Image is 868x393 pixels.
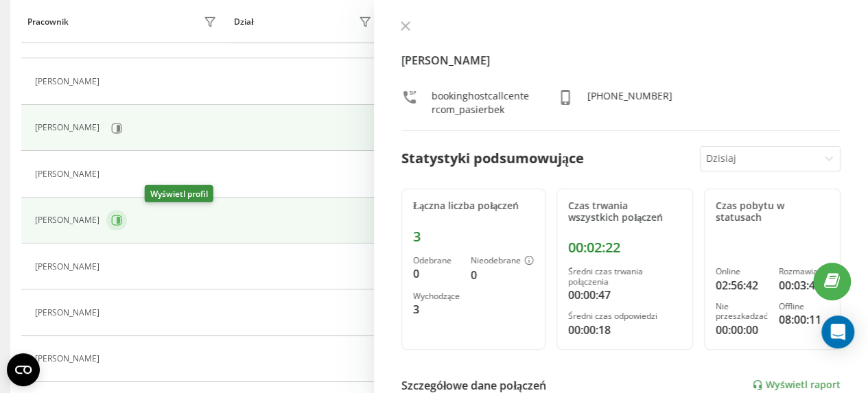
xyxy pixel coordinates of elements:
[779,267,829,276] div: Rozmawia
[716,267,768,276] div: Online
[401,52,841,69] h4: [PERSON_NAME]
[587,89,672,117] div: [PHONE_NUMBER]
[432,89,530,117] div: bookinghostcallcentercom_pasierbek
[35,308,103,318] div: [PERSON_NAME]
[35,169,103,179] div: [PERSON_NAME]
[413,228,534,245] div: 3
[401,148,584,169] div: Statystyki podsumowujące
[716,200,829,224] div: Czas pobytu w statusach
[471,256,534,267] div: Nieodebrane
[413,291,460,301] div: Wychodzące
[35,354,103,364] div: [PERSON_NAME]
[716,277,768,294] div: 02:56:42
[35,77,103,86] div: [PERSON_NAME]
[752,379,841,391] a: Wyświetl raport
[35,123,103,132] div: [PERSON_NAME]
[568,239,681,256] div: 00:02:22
[145,185,213,202] div: Wyświetl profil
[413,256,460,265] div: Odebrane
[35,215,103,225] div: [PERSON_NAME]
[568,287,681,303] div: 00:00:47
[568,200,681,224] div: Czas trwania wszystkich połączeń
[716,302,768,322] div: Nie przeszkadzać
[7,353,40,386] button: Open CMP widget
[779,277,829,294] div: 00:03:40
[568,322,681,338] div: 00:00:18
[413,265,460,282] div: 0
[716,322,768,338] div: 00:00:00
[568,267,681,287] div: Średni czas trwania połączenia
[27,17,69,27] div: Pracownik
[413,301,460,318] div: 3
[413,200,534,212] div: Łączna liczba połączeń
[471,267,534,283] div: 0
[779,311,829,328] div: 08:00:11
[35,262,103,272] div: [PERSON_NAME]
[779,302,829,311] div: Offline
[568,311,681,321] div: Średni czas odpowiedzi
[821,315,854,348] div: Open Intercom Messenger
[234,17,253,27] div: Dział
